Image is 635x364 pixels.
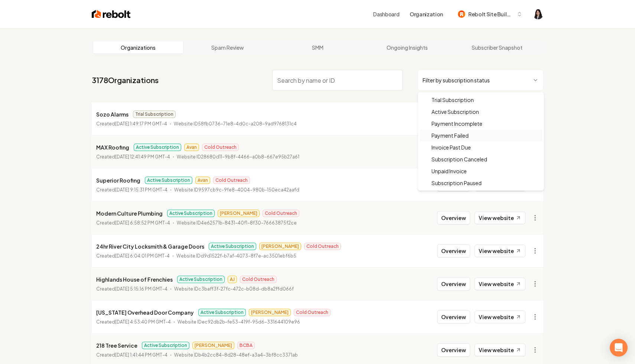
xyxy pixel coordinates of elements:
[432,144,471,151] span: Invoice Past Due
[432,108,479,115] span: Active Subscription
[432,155,487,163] span: Subscription Canceled
[432,120,482,127] span: Payment Incomplete
[432,96,474,104] span: Trial Subscription
[432,132,469,139] span: Payment Failed
[432,167,467,175] span: Unpaid Invoice
[432,179,482,187] span: Subscription Paused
